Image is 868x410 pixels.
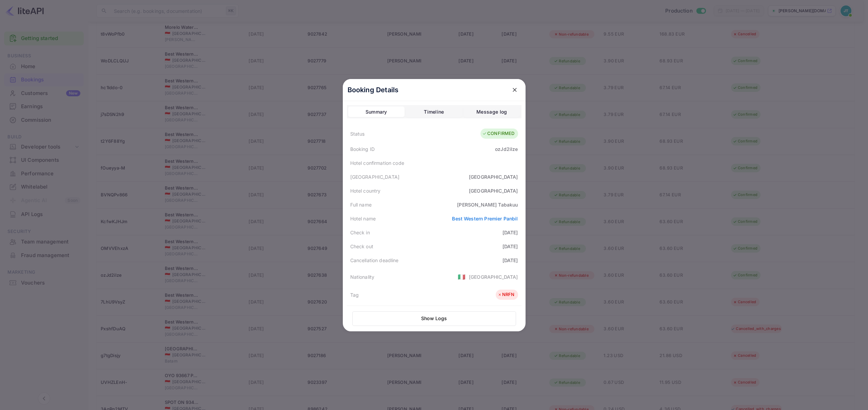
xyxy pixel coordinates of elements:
[350,229,370,236] div: Check in
[502,257,518,264] div: [DATE]
[348,106,405,117] button: Summary
[476,108,507,116] div: Message log
[452,216,518,221] a: Best Western Premier Panbil
[350,291,359,298] div: Tag
[502,243,518,250] div: [DATE]
[502,229,518,236] div: [DATE]
[350,201,372,208] div: Full name
[350,215,376,222] div: Hotel name
[350,243,373,250] div: Check out
[348,85,399,95] p: Booking Details
[469,187,518,194] div: [GEOGRAPHIC_DATA]
[350,145,375,153] div: Booking ID
[424,108,444,116] div: Timeline
[352,311,516,326] button: Show Logs
[457,201,518,208] div: [PERSON_NAME] Tabakuu
[366,108,387,116] div: Summary
[458,271,466,283] span: United States
[469,173,518,180] div: [GEOGRAPHIC_DATA]
[463,106,520,117] button: Message log
[482,130,514,137] div: CONFIRMED
[350,159,404,167] div: Hotel confirmation code
[497,291,515,298] div: NRFN
[350,257,399,264] div: Cancellation deadline
[509,84,521,96] button: close
[406,106,462,117] button: Timeline
[469,273,518,280] div: [GEOGRAPHIC_DATA]
[495,145,518,153] div: ozJd2iIze
[350,273,375,280] div: Nationality
[350,173,400,180] div: [GEOGRAPHIC_DATA]
[350,187,381,194] div: Hotel country
[350,130,365,137] div: Status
